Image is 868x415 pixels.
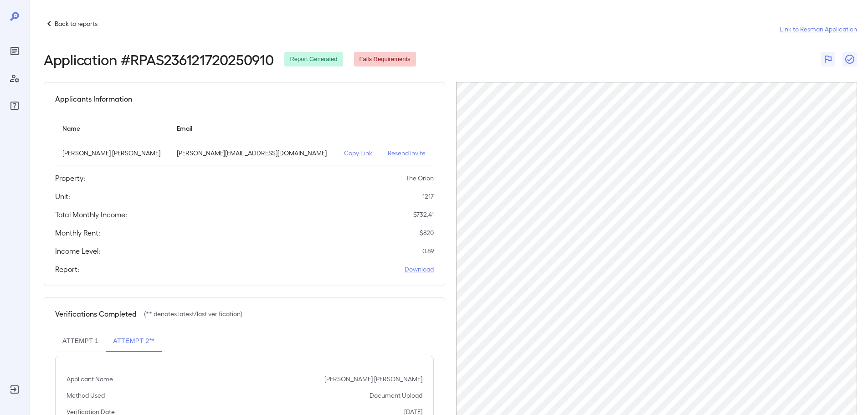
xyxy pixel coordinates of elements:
a: Download [405,265,434,274]
h5: Applicants Information [55,93,132,104]
p: Document Upload [370,391,422,400]
div: Reports [7,44,22,58]
th: Name [55,115,169,141]
h5: Verifications Completed [55,308,137,319]
a: Link to Resman Application [780,25,857,34]
h5: Property: [55,173,85,184]
h5: Report: [55,264,79,275]
table: simple table [55,115,434,165]
p: $ 820 [420,228,434,237]
button: Attempt 1 [55,330,106,352]
h5: Unit: [55,191,70,202]
p: The Orion [406,174,434,183]
span: Report Generated [284,55,343,64]
p: [PERSON_NAME] [PERSON_NAME] [62,149,162,158]
h5: Monthly Rent: [55,227,100,238]
h5: Total Monthly Income: [55,209,127,220]
h5: Income Level: [55,246,100,256]
div: Log Out [7,382,22,397]
div: Manage Users [7,71,22,86]
div: FAQ [7,98,22,113]
button: Flag Report [821,52,835,67]
p: [PERSON_NAME][EMAIL_ADDRESS][DOMAIN_NAME] [177,149,329,158]
th: Email [169,115,337,141]
p: Method Used [67,391,105,400]
p: 1217 [422,192,434,201]
h2: Application # RPAS236121720250910 [44,51,273,67]
p: (** denotes latest/last verification) [144,309,242,318]
button: Attempt 2** [106,330,162,352]
p: Copy Link [344,149,373,158]
p: 0.89 [422,246,434,256]
p: Back to reports [55,19,98,28]
p: Resend Invite [388,149,426,158]
p: Applicant Name [67,374,113,384]
span: Fails Requirements [354,55,416,64]
p: $ 732.41 [413,210,434,219]
p: [PERSON_NAME] [PERSON_NAME] [324,374,422,384]
button: Close Report [842,52,857,67]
